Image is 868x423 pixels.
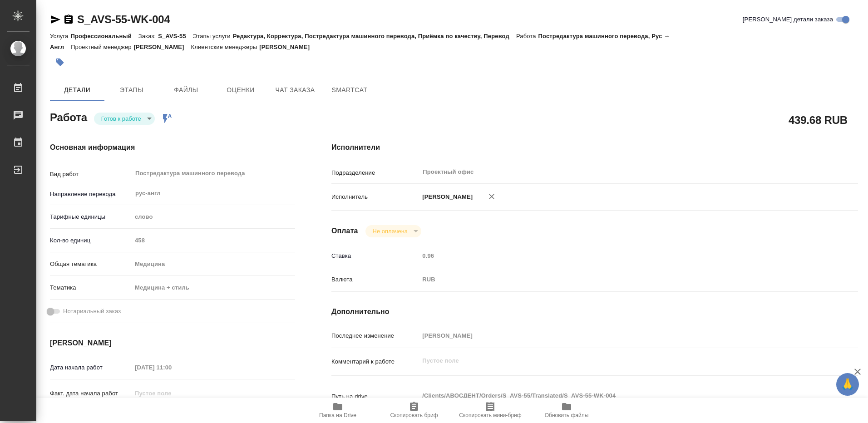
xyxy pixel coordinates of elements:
[50,52,70,72] button: Добавить тэг
[50,212,132,221] p: Тарифные единицы
[138,33,158,39] p: Заказ:
[132,256,295,272] div: Медицина
[50,260,132,269] p: Общая тематика
[390,412,438,418] span: Скопировать бриф
[419,388,814,403] textarea: /Clients/АВОСДЕНТ/Orders/S_AVS-55/Translated/S_AVS-55-WK-004
[273,84,317,96] span: Чат заказа
[132,209,295,225] div: слово
[132,361,211,374] input: Пустое поле
[50,283,132,292] p: Тематика
[164,84,208,96] span: Файлы
[99,115,144,123] button: Готов к работе
[50,363,132,372] p: Дата начала работ
[370,227,410,235] button: Не оплачена
[158,33,193,39] p: S_AVS-55
[419,272,814,287] div: RUB
[71,44,133,50] p: Проектный менеджер
[419,329,814,342] input: Пустое поле
[743,15,833,24] span: [PERSON_NAME] детали заказа
[319,412,356,418] span: Папка на Drive
[132,280,295,295] div: Медицина + стиль
[836,373,859,396] button: 🙏
[331,306,858,317] h4: Дополнительно
[365,225,421,237] div: Готов к работе
[516,33,538,39] p: Работа
[132,234,295,247] input: Пустое поле
[193,33,233,39] p: Этапы услуги
[70,33,138,39] p: Профессиональный
[63,14,74,25] button: Скопировать ссылку
[331,331,419,340] p: Последнее изменение
[259,44,316,50] p: [PERSON_NAME]
[331,192,419,202] p: Исполнитель
[331,251,419,261] p: Ставка
[55,84,99,96] span: Детали
[110,84,153,96] span: Этапы
[789,112,848,128] h2: 439.68 RUB
[94,113,155,125] div: Готов к работе
[419,249,814,262] input: Пустое поле
[300,398,376,423] button: Папка на Drive
[219,84,262,96] span: Оценки
[840,375,855,394] span: 🙏
[545,412,589,418] span: Обновить файлы
[77,13,170,25] a: S_AVS-55-WK-004
[50,108,87,125] h2: Работа
[331,275,419,284] p: Валюта
[50,142,295,153] h4: Основная информация
[191,44,260,50] p: Клиентские менеджеры
[452,398,528,423] button: Скопировать мини-бриф
[331,392,419,401] p: Путь на drive
[50,338,295,349] h4: [PERSON_NAME]
[50,33,70,39] p: Услуга
[132,387,211,400] input: Пустое поле
[134,44,191,50] p: [PERSON_NAME]
[50,190,132,199] p: Направление перевода
[528,398,605,423] button: Обновить файлы
[331,357,419,366] p: Комментарий к работе
[50,170,132,179] p: Вид работ
[459,412,521,418] span: Скопировать мини-бриф
[233,33,516,39] p: Редактура, Корректура, Постредактура машинного перевода, Приёмка по качеству, Перевод
[331,226,358,236] h4: Оплата
[331,142,858,153] h4: Исполнители
[376,398,452,423] button: Скопировать бриф
[50,389,132,398] p: Факт. дата начала работ
[50,14,61,25] button: Скопировать ссылку для ЯМессенджера
[63,307,121,316] span: Нотариальный заказ
[419,192,473,202] p: [PERSON_NAME]
[50,236,132,245] p: Кол-во единиц
[482,187,502,207] button: Удалить исполнителя
[331,168,419,177] p: Подразделение
[328,84,371,96] span: SmartCat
